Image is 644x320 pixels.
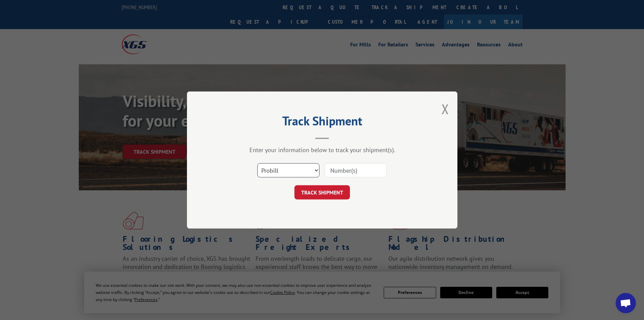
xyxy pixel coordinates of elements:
div: Enter your information below to track your shipment(s). [221,146,424,154]
button: Close modal [442,100,449,118]
div: Open chat [616,293,636,313]
h2: Track Shipment [221,116,424,129]
input: Number(s) [325,163,387,177]
button: TRACK SHIPMENT [294,185,350,199]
